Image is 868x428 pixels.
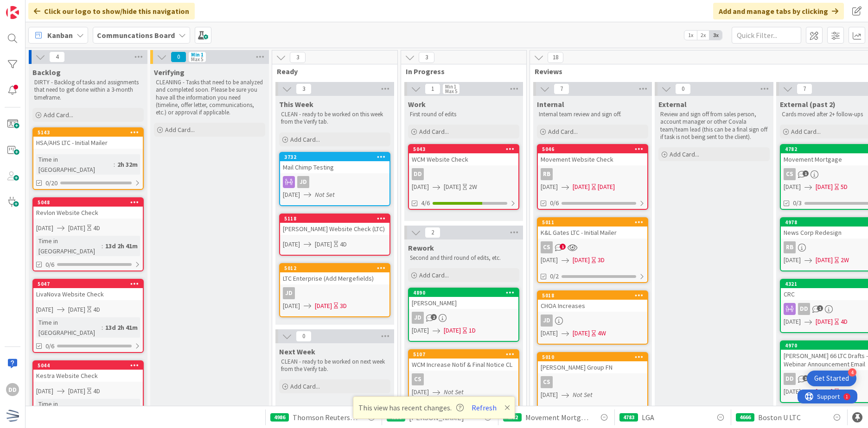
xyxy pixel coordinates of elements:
span: [DATE] [816,387,833,397]
div: 4D [93,305,100,315]
i: Not Set [315,190,335,199]
span: [DATE] [573,182,590,192]
a: 5018CHOA IncreasesJD[DATE][DATE]4W [537,290,648,345]
div: 5011K&L Gates LTC - Initial Mailer [538,218,647,239]
div: 5010[PERSON_NAME] Group FN [538,353,647,373]
span: [DATE] [36,305,53,315]
span: Verifying [154,68,185,77]
b: Communcations Board [97,31,175,40]
div: 5107 [409,350,518,359]
span: LGA [642,412,654,423]
div: DD [409,168,518,180]
span: 2 [431,314,437,320]
span: [DATE] [283,190,300,200]
span: 7 [797,83,812,94]
div: 1D [469,326,476,335]
div: 5018 [542,292,647,299]
span: 3x [709,31,722,40]
div: Open Get Started checklist, remaining modules: 4 [807,371,856,386]
span: 1 [560,244,566,250]
div: 5018 [538,291,647,300]
div: 3732 [284,154,389,160]
div: Click our logo to show/hide this navigation [28,3,195,19]
a: 5012LTC Enterprise (Add Mergefields)JD[DATE][DATE]3D [279,263,390,317]
div: 4783 [619,413,638,422]
div: 4666 [736,413,754,422]
div: 4W [598,328,606,338]
span: Add Card... [290,382,320,390]
p: Review and sign off from sales person, account manager or other Covala team/team lead (this can b... [660,111,768,141]
div: 3732Mail Chimp Testing [280,153,389,173]
span: Kanban [47,30,73,41]
div: Mail Chimp Testing [280,161,389,173]
div: 5044 [38,362,143,369]
a: 5047LivaNova Website Check[DATE][DATE]4DTime in [GEOGRAPHIC_DATA]:13d 2h 41m0/6 [32,279,144,353]
div: 5010 [542,354,647,360]
div: 5012LTC Enterprise (Add Mergefields) [280,264,389,284]
span: Rework [408,243,434,252]
span: Internal [537,100,564,109]
div: DD [784,373,796,385]
div: 5018CHOA Increases [538,291,647,312]
div: 4890 [413,290,518,296]
span: [DATE] [68,386,85,396]
div: 5D [841,182,848,192]
span: Add Card... [290,135,320,144]
div: Kestra Website Check [33,370,143,382]
span: 2x [697,31,709,40]
span: 0 [171,51,186,63]
div: Time in [GEOGRAPHIC_DATA] [36,399,102,419]
a: 5011K&L Gates LTC - Initial MailerCS[DATE][DATE]3D0/2 [537,217,648,283]
div: 4D [841,317,848,327]
div: CS [538,241,647,253]
span: 0/6 [550,198,559,208]
div: 5048Revlon Website Check [33,198,143,219]
span: Next Week [279,347,315,356]
div: CS [541,241,553,253]
a: 3732Mail Chimp TestingJD[DATE]Not Set [279,152,390,206]
a: 5010[PERSON_NAME] Group FNCS[DATE]Not Set [537,352,648,418]
span: In Progress [406,67,515,76]
button: Refresh [468,402,500,414]
div: Max 5 [445,89,457,94]
div: 3D [340,301,347,311]
div: 4 [848,368,856,377]
div: 5107 [413,351,518,358]
div: RB [784,241,796,253]
span: : [114,159,115,170]
div: 5047LivaNova Website Check [33,280,143,300]
span: Thomson Reuters - IDI [293,412,358,423]
div: 5011 [538,218,647,227]
div: WCM Website Check [409,153,518,165]
div: 4D [93,223,100,233]
div: K&L Gates LTC - Initial Mailer [538,227,647,239]
div: JD [541,315,553,327]
div: Revlon Website Check [33,207,143,219]
div: 4890 [409,289,518,297]
p: CLEAN - ready to be worked on next week from the Verify tab. [281,358,389,373]
span: [DATE] [36,223,53,233]
div: LTC Enterprise (Add Mergefields) [280,272,389,284]
div: Max 5 [191,57,203,62]
span: 0/2 [550,271,559,281]
span: 1 [803,375,809,381]
a: 5143HSA/AHS LTC - Initial MailerTime in [GEOGRAPHIC_DATA]:2h 32m0/20 [32,127,144,190]
div: 5012 [280,264,389,272]
div: 2W [841,255,849,265]
div: 5011 [542,219,647,226]
span: [DATE] [784,317,801,327]
div: Time in [GEOGRAPHIC_DATA] [36,317,102,338]
a: 4890[PERSON_NAME]JD[DATE][DATE]1D [408,288,519,342]
i: Not Set [573,390,593,399]
a: 5118[PERSON_NAME] Website Check (LTC)[DATE][DATE]4D [279,214,390,256]
span: [DATE] [541,390,558,400]
span: [DATE] [573,328,590,338]
div: JD [412,312,424,324]
span: 1 [803,170,809,176]
div: 5012 [284,265,389,271]
img: Visit kanbanzone.com [6,6,19,19]
span: Movement Mortgage [525,412,591,423]
div: 3732 [280,153,389,161]
div: RB [541,168,553,180]
span: [DATE] [315,239,332,249]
